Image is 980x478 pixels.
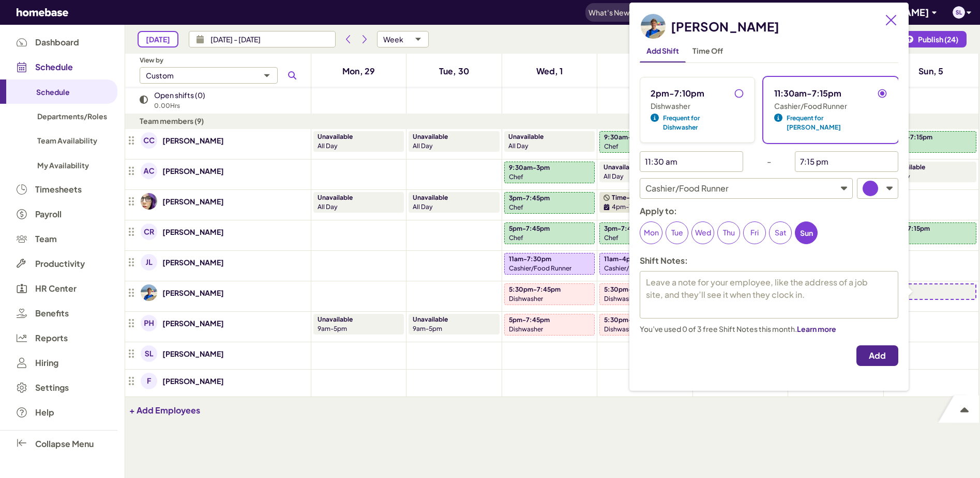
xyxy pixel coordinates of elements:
[604,233,619,243] p: Chef
[640,254,688,267] p: Shift Notes:
[413,193,448,202] p: Unavailable
[35,408,54,417] span: Help
[204,31,336,47] input: Choose a date
[140,222,158,241] a: avatar
[154,101,205,110] p: 0.00 Hrs
[509,163,550,172] p: 9:30am-3pm
[646,46,679,55] span: Add Shift
[413,132,448,141] p: Unavailable
[509,264,571,273] p: Cashier/Food Runner
[692,227,714,238] p: Wed
[37,136,97,145] span: Team Availability
[509,233,523,243] p: Chef
[35,234,57,244] span: Team
[651,88,734,99] p: 2pm-7:10pm
[604,163,639,172] p: Unavailable
[640,227,662,238] p: Mon
[35,358,58,368] span: Hiring
[509,224,550,233] p: 5pm-7:45pm
[162,134,224,147] a: [PERSON_NAME]
[141,224,157,240] img: avatar
[663,114,734,132] span: Frequent for Dishwasher
[787,114,877,132] span: Frequent for [PERSON_NAME]
[146,35,170,44] span: [DATE]
[508,132,544,141] p: Unavailable
[342,65,375,77] h4: Mon, 29
[383,35,403,44] div: Week
[589,8,630,17] span: What's New
[795,151,883,172] input: --:-- --
[604,315,656,325] p: 5:30pm-7:45pm
[413,141,491,151] p: all day
[141,163,157,179] img: avatar
[509,294,543,304] p: Dishwasher
[162,317,224,329] p: [PERSON_NAME]
[35,38,79,47] span: Dashboard
[141,193,157,210] img: avatar
[640,205,898,217] p: Apply to:
[35,62,73,72] span: Schedule
[318,141,396,151] p: all day
[162,286,224,299] p: [PERSON_NAME]
[797,324,836,334] button: Learn more
[37,111,107,121] span: Departments/Roles
[129,405,200,416] span: + Add Employees
[318,324,396,333] p: 9am-5pm
[35,309,69,318] span: Benefits
[140,131,158,150] a: avatar
[162,256,224,268] p: [PERSON_NAME]
[641,14,666,39] img: avatar
[140,283,158,302] a: avatar
[154,89,205,101] p: Open shifts (0)
[666,227,688,238] p: Tue
[284,67,300,84] button: Search
[141,284,157,301] img: avatar
[141,345,157,362] img: avatar
[318,193,353,202] p: Unavailable
[140,115,309,127] p: Team members (9)
[141,373,157,389] img: avatar
[35,333,68,343] span: Reports
[509,172,523,182] p: Chef
[744,227,765,238] p: Fri
[35,210,62,219] span: Payroll
[140,344,158,363] a: avatar
[508,141,586,151] p: all day
[671,18,779,35] h2: [PERSON_NAME]
[162,347,224,360] p: [PERSON_NAME]
[140,314,158,332] a: avatar
[774,88,877,99] p: 11:30am-7:15pm
[645,182,841,195] p: Cashier/Food Runner
[140,56,300,65] p: View by
[336,63,381,79] a: Mon, 29
[433,63,475,79] a: Tue, 30
[318,202,396,212] p: all day
[413,315,448,324] p: Unavailable
[162,165,224,177] p: [PERSON_NAME]
[604,325,638,334] p: Dishwasher
[141,315,157,331] img: avatar
[530,63,569,79] a: Wed, 1
[35,185,82,194] span: Timesheets
[604,254,636,264] p: 11am-4pm
[439,65,469,77] h4: Tue, 30
[140,372,158,390] a: avatar
[640,323,797,335] p: You’ve used 0 of 3 free Shift Notes this month.
[626,63,663,79] a: Thu, 2
[604,172,682,181] p: all day
[146,71,174,80] div: Custom
[37,161,89,170] span: My Availability
[413,324,491,333] p: 9am-5pm
[509,203,523,212] p: Chef
[138,31,178,47] button: [DATE]
[612,202,642,212] p: 4pm-7pm
[35,438,94,449] span: Collapse Menu
[413,202,491,212] p: all day
[869,350,886,361] span: Add
[509,194,550,203] p: 3pm-7:45pm
[774,101,877,111] p: Cashier/Food Runner
[856,345,898,366] button: Add
[162,195,224,208] a: [PERSON_NAME]
[35,259,85,268] span: Productivity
